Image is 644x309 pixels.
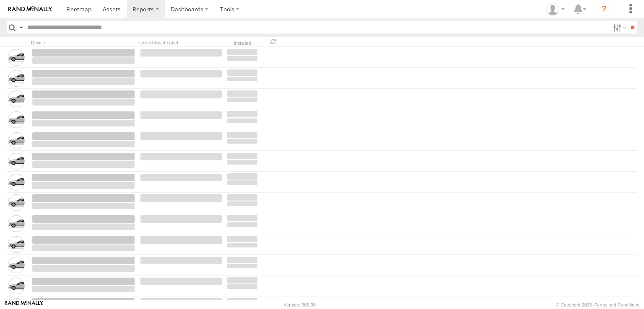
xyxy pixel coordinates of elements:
div: Version: 306.00 [284,302,316,307]
i: ? [597,3,611,16]
div: © Copyright 2025 - [556,302,639,307]
div: Installed [226,41,258,46]
img: rand-logo.svg [8,6,52,12]
div: EMMANUEL SOTELO [543,3,568,15]
a: Visit our Website [5,301,43,309]
a: Terms and Conditions [595,302,639,307]
div: Device [31,40,136,46]
label: Search Filter Options [610,21,628,33]
label: Search Query [18,21,24,33]
span: Refresh [268,38,278,46]
div: Linked Asset Label [139,40,223,46]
